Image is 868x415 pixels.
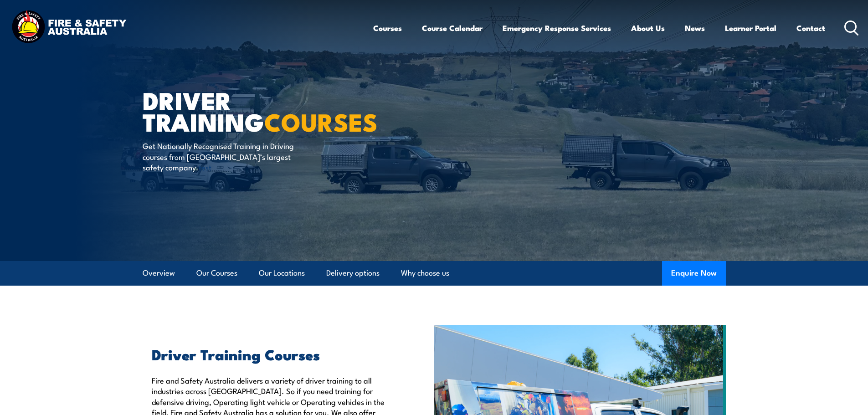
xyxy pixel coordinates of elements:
[631,16,665,40] a: About Us
[326,261,380,285] a: Delivery options
[725,16,776,40] a: Learner Portal
[401,261,449,285] a: Why choose us
[143,140,309,172] p: Get Nationally Recognised Training in Driving courses from [GEOGRAPHIC_DATA]’s largest safety com...
[152,348,392,360] h2: Driver Training Courses
[143,89,368,132] h1: Driver Training
[685,16,705,40] a: News
[196,261,237,285] a: Our Courses
[796,16,825,40] a: Contact
[662,261,726,286] button: Enquire Now
[373,16,402,40] a: Courses
[264,102,378,140] strong: COURSES
[503,16,611,40] a: Emergency Response Services
[422,16,483,40] a: Course Calendar
[199,161,211,172] a: test
[259,261,305,285] a: Our Locations
[143,261,175,285] a: Overview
